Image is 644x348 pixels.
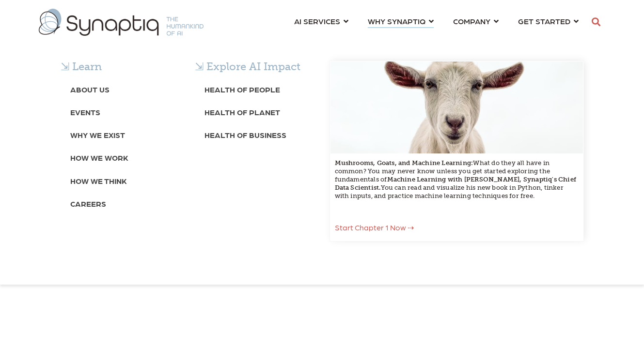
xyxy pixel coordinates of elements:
[453,15,490,28] span: COMPANY
[518,12,579,30] a: GET STARTED
[205,291,331,316] iframe: Embedded CTA
[518,15,570,28] span: GET STARTED
[94,291,196,316] iframe: Embedded CTA
[294,15,340,28] span: AI SERVICES
[294,12,348,30] a: AI SERVICES
[368,12,434,30] a: WHY SYNAPTIQ
[368,15,425,28] span: WHY SYNAPTIQ
[284,5,588,40] nav: menu
[39,9,204,36] img: synaptiq logo-1
[453,12,499,30] a: COMPANY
